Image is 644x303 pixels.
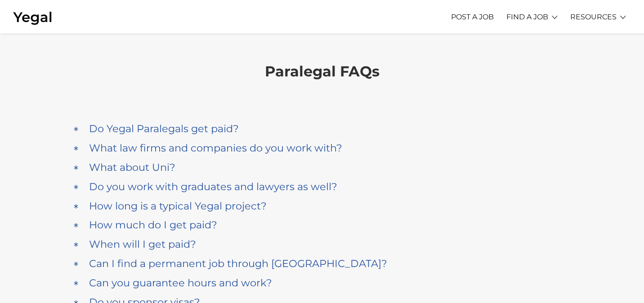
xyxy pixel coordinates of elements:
h4: Can I find a permanent job through [GEOGRAPHIC_DATA]? [89,258,387,270]
a: How long is a typical Yegal project? [72,198,572,214]
h4: Can you guarantee hours and work? [89,277,272,289]
h4: What about Uni? [89,161,175,174]
a: Do you work with graduates and lawyers as well? [72,178,572,195]
a: Can you guarantee hours and work? [72,275,572,291]
h4: How much do I get paid? [89,219,217,231]
a: RESOURCES [570,4,617,29]
a: What about Uni? [72,159,572,176]
h4: When will I get paid? [89,238,196,250]
a: Can I find a permanent job through [GEOGRAPHIC_DATA]? [72,255,572,272]
a: When will I get paid? [72,236,572,253]
a: What law firms and companies do you work with? [72,140,572,156]
a: Do Yegal Paralegals get paid? [72,120,572,137]
h4: How long is a typical Yegal project? [89,200,267,212]
a: FIND A JOB [506,4,548,29]
a: POST A JOB [451,4,494,29]
h4: What law firms and companies do you work with? [89,142,342,154]
h4: Do you work with graduates and lawyers as well? [89,181,337,193]
h4: Do Yegal Paralegals get paid? [89,123,239,135]
a: How much do I get paid? [72,217,572,233]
